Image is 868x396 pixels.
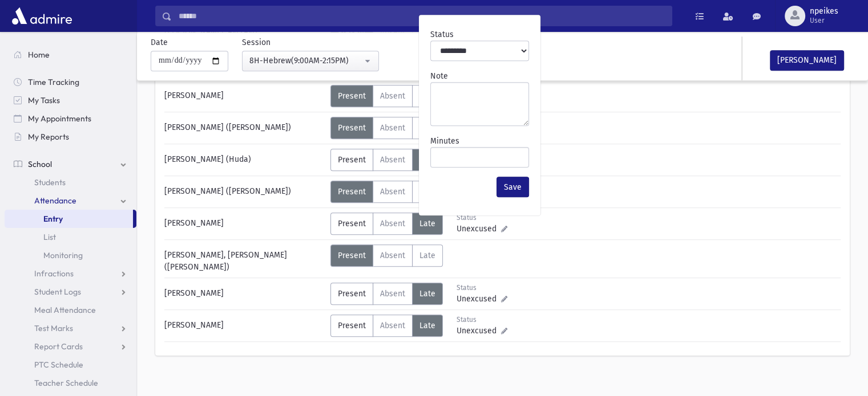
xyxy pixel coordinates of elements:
[457,213,507,223] div: Status
[5,356,136,374] a: PTC Schedule
[380,251,405,260] span: Absent
[430,135,459,147] label: Minutes
[338,289,366,299] span: Present
[159,244,330,273] div: [PERSON_NAME], [PERSON_NAME] ([PERSON_NAME])
[419,289,435,299] span: Late
[9,5,75,27] img: AdmirePro
[34,341,83,352] span: Report Cards
[5,246,136,264] a: Monitoring
[5,155,136,173] a: School
[159,85,330,107] div: [PERSON_NAME]
[496,177,529,197] button: Save
[28,95,60,105] span: My Tasks
[242,36,271,48] label: Session
[419,219,435,228] span: Late
[242,51,379,71] button: 8H-Hebrew(9:00AM-2:15PM)
[34,195,76,206] span: Attendance
[430,28,454,40] label: Status
[28,50,50,60] span: Home
[159,283,330,305] div: [PERSON_NAME]
[338,155,366,165] span: Present
[5,210,133,228] a: Entry
[5,337,136,356] a: Report Cards
[330,244,443,267] div: AttTypes
[43,250,83,260] span: Monitoring
[34,323,73,333] span: Test Marks
[457,293,501,305] span: Unexcused
[457,325,501,337] span: Unexcused
[430,70,448,82] label: Note
[159,117,330,139] div: [PERSON_NAME] ([PERSON_NAME])
[28,132,69,142] span: My Reports
[5,73,136,91] a: Time Tracking
[172,6,672,26] input: Search
[151,36,168,48] label: Date
[5,128,136,146] a: My Reports
[34,177,66,187] span: Students
[5,46,136,64] a: Home
[338,187,366,197] span: Present
[5,264,136,283] a: Infractions
[810,7,838,16] span: npeikes
[5,109,136,128] a: My Appointments
[34,305,96,315] span: Meal Attendance
[330,315,443,337] div: AttTypes
[457,315,507,325] div: Status
[330,181,443,203] div: AttTypes
[338,321,366,330] span: Present
[249,55,362,67] div: 8H-Hebrew(9:00AM-2:15PM)
[43,232,56,242] span: List
[28,113,91,124] span: My Appointments
[5,283,136,301] a: Student Logs
[5,191,136,210] a: Attendance
[159,181,330,203] div: [PERSON_NAME] ([PERSON_NAME])
[380,219,405,228] span: Absent
[34,378,98,388] span: Teacher Schedule
[5,319,136,337] a: Test Marks
[5,173,136,191] a: Students
[380,155,405,165] span: Absent
[330,213,443,235] div: AttTypes
[457,283,507,293] div: Status
[457,223,501,235] span: Unexcused
[330,85,443,107] div: AttTypes
[34,268,74,279] span: Infractions
[419,321,435,330] span: Late
[380,123,405,133] span: Absent
[338,123,366,133] span: Present
[159,315,330,337] div: [PERSON_NAME]
[770,50,844,71] button: [PERSON_NAME]
[380,321,405,330] span: Absent
[338,251,366,260] span: Present
[28,159,52,169] span: School
[338,219,366,228] span: Present
[34,287,81,297] span: Student Logs
[5,91,136,109] a: My Tasks
[810,16,838,25] span: User
[419,251,435,260] span: Late
[330,283,443,305] div: AttTypes
[330,149,443,171] div: AttTypes
[34,360,83,370] span: PTC Schedule
[28,77,79,87] span: Time Tracking
[159,149,330,171] div: [PERSON_NAME] (Huda)
[5,228,136,246] a: List
[380,187,405,197] span: Absent
[43,214,63,224] span: Entry
[159,213,330,235] div: [PERSON_NAME]
[380,289,405,299] span: Absent
[5,374,136,392] a: Teacher Schedule
[5,301,136,319] a: Meal Attendance
[380,91,405,101] span: Absent
[330,117,443,139] div: AttTypes
[338,91,366,101] span: Present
